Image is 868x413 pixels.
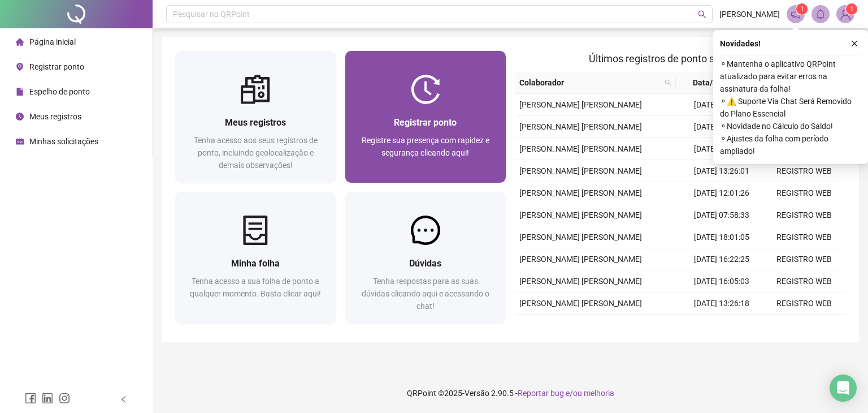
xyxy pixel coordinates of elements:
td: REGISTRO WEB [763,160,845,182]
span: [PERSON_NAME] [PERSON_NAME] [519,122,642,131]
span: [PERSON_NAME] [PERSON_NAME] [519,255,642,264]
span: ⚬ ⚠️ Suporte Via Chat Será Removido do Plano Essencial [720,95,861,120]
a: Registrar pontoRegistre sua presença com rapidez e segurança clicando aqui! [345,51,506,183]
span: Registrar ponto [394,117,457,128]
span: Registrar ponto [29,62,84,71]
span: notification [791,9,801,19]
span: Tenha respostas para as suas dúvidas clicando aqui e acessando o chat! [362,277,489,311]
span: instagram [59,393,70,404]
span: Espelho de ponto [29,87,90,96]
span: 1 [800,5,804,13]
td: [DATE] 16:04:27 [680,138,763,160]
td: [DATE] 07:58:33 [680,204,763,226]
sup: 1 [796,3,808,15]
td: [DATE] 16:22:25 [680,248,763,270]
span: Dúvidas [409,258,441,269]
span: ⚬ Ajustes da folha com período ampliado! [720,132,861,157]
span: [PERSON_NAME] [PERSON_NAME] [519,188,642,197]
span: Minhas solicitações [29,137,98,146]
span: Registre sua presença com rapidez e segurança clicando aqui! [362,136,489,157]
span: file [16,88,24,96]
span: Novidades ! [720,37,761,50]
span: Meus registros [29,112,81,121]
span: [PERSON_NAME] [PERSON_NAME] [519,100,642,109]
span: Tenha acesso aos seus registros de ponto, incluindo geolocalização e demais observações! [194,136,318,170]
td: REGISTRO WEB [763,204,845,226]
span: Minha folha [231,258,280,269]
span: facebook [25,393,36,404]
span: Meus registros [225,117,286,128]
td: [DATE] 12:01:26 [680,182,763,204]
span: left [120,395,128,403]
td: REGISTRO WEB [763,248,845,270]
td: REGISTRO WEB [763,292,845,315]
span: [PERSON_NAME] [719,8,780,20]
td: [DATE] 12:03:44 [680,315,763,337]
td: REGISTRO WEB [763,315,845,337]
a: Meus registrosTenha acesso aos seus registros de ponto, incluindo geolocalização e demais observa... [175,51,336,183]
span: Colaborador [519,76,660,89]
span: search [698,10,706,19]
td: [DATE] 13:26:18 [680,292,763,315]
div: Open Intercom Messenger [830,375,857,402]
td: [DATE] 18:01:05 [680,226,763,248]
span: 1 [850,5,854,13]
span: [PERSON_NAME] [PERSON_NAME] [519,144,642,153]
img: 93655 [837,6,854,23]
span: home [16,38,24,46]
span: close [850,40,858,48]
span: [PERSON_NAME] [PERSON_NAME] [519,299,642,308]
td: [DATE] 16:05:03 [680,270,763,292]
span: schedule [16,137,24,145]
span: environment [16,63,24,71]
td: REGISTRO WEB [763,182,845,204]
span: clock-circle [16,113,24,121]
span: [PERSON_NAME] [PERSON_NAME] [519,233,642,242]
th: Data/Hora [676,72,756,94]
span: Página inicial [29,37,76,46]
td: REGISTRO WEB [763,226,845,248]
span: ⚬ Mantenha o aplicativo QRPoint atualizado para evitar erros na assinatura da folha! [720,58,861,95]
span: [PERSON_NAME] [PERSON_NAME] [519,166,642,175]
td: [DATE] 16:21:06 [680,116,763,138]
span: Últimos registros de ponto sincronizados [589,53,771,64]
span: Reportar bug e/ou melhoria [518,389,614,398]
span: Data/Hora [680,76,743,89]
span: linkedin [42,393,53,404]
td: [DATE] 13:26:01 [680,160,763,182]
span: ⚬ Novidade no Cálculo do Saldo! [720,120,861,132]
span: [PERSON_NAME] [PERSON_NAME] [519,277,642,286]
span: bell [815,9,826,19]
a: DúvidasTenha respostas para as suas dúvidas clicando aqui e acessando o chat! [345,192,506,324]
footer: QRPoint © 2025 - 2.90.5 - [153,373,868,413]
span: Versão [465,389,489,398]
span: search [662,74,674,91]
sup: Atualize o seu contato no menu Meus Dados [846,3,857,15]
span: [PERSON_NAME] [PERSON_NAME] [519,210,642,220]
span: Tenha acesso a sua folha de ponto a qualquer momento. Basta clicar aqui! [190,277,321,298]
td: REGISTRO WEB [763,270,845,292]
a: Minha folhaTenha acesso a sua folha de ponto a qualquer momento. Basta clicar aqui! [175,192,336,324]
span: search [665,79,671,86]
td: [DATE] 18:00:09 [680,94,763,116]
